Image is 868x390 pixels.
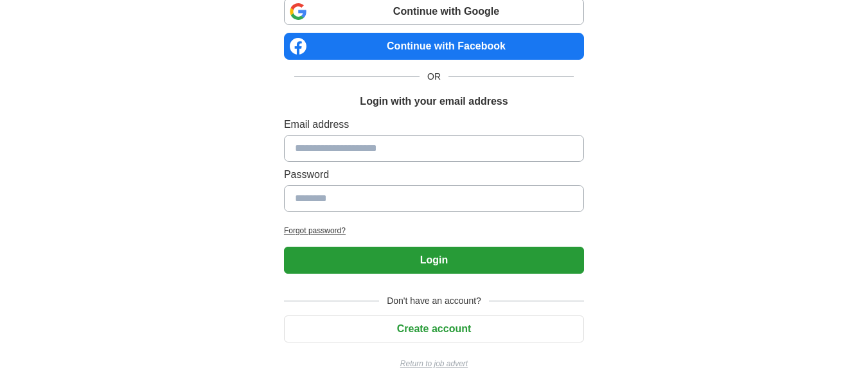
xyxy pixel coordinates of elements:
button: Login [284,247,584,274]
button: Create account [284,315,584,342]
h1: Login with your email address [360,94,508,109]
label: Password [284,167,584,182]
a: Return to job advert [284,358,584,369]
span: OR [420,70,448,84]
a: Forgot password? [284,225,584,236]
a: Create account [284,323,584,334]
label: Email address [284,117,584,132]
a: Continue with Facebook [284,33,584,60]
span: Don't have an account? [379,294,489,308]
